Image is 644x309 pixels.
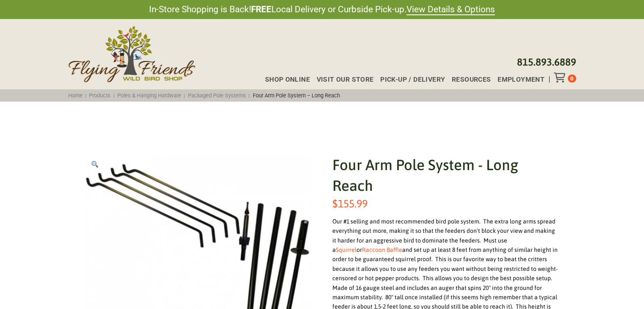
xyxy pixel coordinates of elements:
span: In-Store Shopping is Back! Local Delivery or Curbside Pick-up. [149,3,495,16]
bdi: 155.99 [332,197,368,210]
a: Shop Online [258,76,310,83]
span: $ [332,197,338,210]
a: Resources [445,76,491,83]
span: Shop Online [265,76,310,83]
a: Packaged Pole Systems [185,92,249,99]
img: 🔍 [91,161,98,168]
span: Visit Our Store [317,76,374,83]
a: Employment [491,76,544,83]
a: Raccoon Baffle [362,246,402,253]
a: View full-screen image gallery [85,154,105,175]
a: Home [65,92,85,99]
a: Pick-up / Delivery [373,76,445,83]
a: View Details & Options [406,4,495,15]
span: : : : : [65,92,343,99]
a: 815.893.6889 [517,56,576,68]
img: Flying Friends Wild Bird Shop Logo [68,26,195,83]
a: Products [86,92,113,99]
a: Visit Our Store [310,76,374,83]
a: Squirrel [336,246,357,253]
h1: Four Arm Pole System - Long Reach [332,154,559,196]
div: Toggle Off Canvas Content [554,72,568,83]
span: Resources [452,76,491,83]
a: Poles & Hanging Hardware [115,92,184,99]
span: 0 [570,75,573,82]
span: Four Arm Pole System – Long Reach [250,92,343,99]
span: Pick-up / Delivery [380,76,445,83]
span: Employment [498,76,544,83]
strong: FREE [251,4,271,14]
